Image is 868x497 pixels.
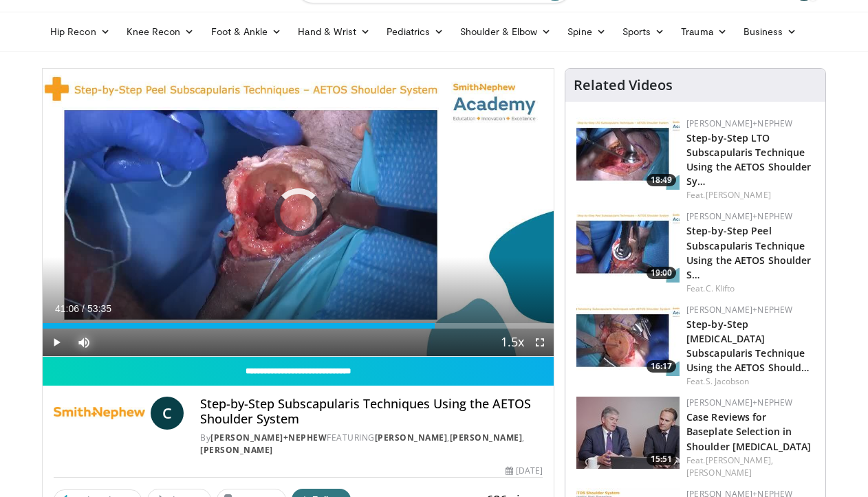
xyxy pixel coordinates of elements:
a: 19:00 [576,210,680,283]
img: Smith+Nephew [54,397,145,430]
a: Step-by-Step LTO Subscapularis Technique Using the AETOS Shoulder Sy… [686,131,811,188]
a: Hand & Wrist [290,18,378,45]
a: Foot & Ankle [203,18,290,45]
a: [PERSON_NAME]+Nephew [686,118,792,129]
a: Trauma [673,18,735,45]
div: Feat. [686,189,814,201]
span: / [82,303,85,314]
a: Shoulder & Elbow [452,18,559,45]
a: 18:49 [576,118,680,190]
a: 16:17 [576,304,680,376]
button: Fullscreen [526,329,554,356]
a: [PERSON_NAME] [450,432,523,443]
a: 15:51 [576,397,680,469]
a: [PERSON_NAME] [706,189,771,201]
button: Play [43,329,70,356]
a: Case Reviews for Baseplate Selection in Shoulder [MEDICAL_DATA] [686,410,811,452]
span: 15:51 [647,453,676,465]
h4: Step-by-Step Subscapularis Techniques Using the AETOS Shoulder System [200,397,543,426]
button: Mute [70,329,98,356]
span: 41:06 [55,303,79,314]
span: 19:00 [647,267,676,279]
a: [PERSON_NAME] [686,467,752,478]
div: Feat. [686,375,814,388]
a: [PERSON_NAME]+Nephew [686,210,792,222]
span: 16:17 [647,360,676,373]
a: Step-by-Step [MEDICAL_DATA] Subscapularis Technique Using the AETOS Should… [686,318,810,374]
a: [PERSON_NAME] [375,432,448,443]
a: Hip Recon [42,18,118,45]
div: Feat. [686,283,814,295]
a: [PERSON_NAME]+Nephew [210,432,327,443]
video-js: Video Player [43,69,554,357]
div: Progress Bar [43,323,554,329]
h4: Related Videos [574,77,673,93]
button: Playback Rate [499,329,526,356]
a: [PERSON_NAME]+Nephew [686,397,792,408]
a: Pediatrics [378,18,452,45]
img: f00e741d-fb3a-4d21-89eb-19e7839cb837.150x105_q85_crop-smart_upscale.jpg [576,397,680,469]
a: S. Jacobson [706,375,750,387]
a: [PERSON_NAME], [706,454,773,466]
div: By FEATURING , , [200,432,543,456]
a: Step-by-Step Peel Subscapularis Technique Using the AETOS Shoulder S… [686,224,811,280]
a: Spine [559,18,614,45]
img: b20f33db-e2ef-4fba-9ed7-2022b8b6c9a2.150x105_q85_crop-smart_upscale.jpg [576,210,680,283]
a: [PERSON_NAME] [200,444,273,456]
a: C. Klifto [706,283,735,294]
img: 5fb50d2e-094e-471e-87f5-37e6246062e2.150x105_q85_crop-smart_upscale.jpg [576,118,680,190]
a: Knee Recon [118,18,203,45]
a: [PERSON_NAME]+Nephew [686,304,792,316]
span: 53:35 [87,303,111,314]
div: [DATE] [506,465,543,477]
a: Sports [614,18,673,45]
img: ca45cbb5-4e2d-4a89-993c-d0571e41d102.150x105_q85_crop-smart_upscale.jpg [576,304,680,376]
div: Feat. [686,454,814,479]
span: 18:49 [647,174,676,186]
a: Business [735,18,805,45]
a: C [151,397,184,430]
